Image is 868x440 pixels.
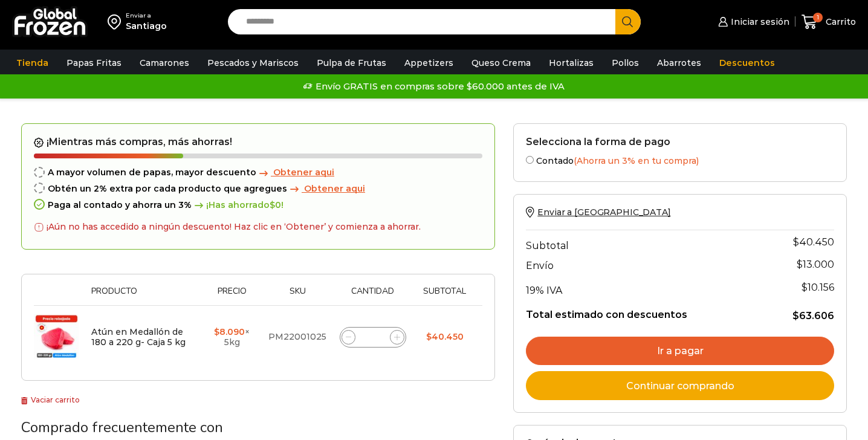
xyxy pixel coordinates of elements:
a: Atún en Medallón de 180 a 220 g- Caja 5 kg [91,326,186,348]
a: Queso Crema [465,51,537,74]
input: Product quantity [364,329,381,346]
td: × 5kg [201,306,262,369]
a: Vaciar carrito [21,395,80,404]
span: (Ahorra un 3% en tu compra) [574,155,699,166]
th: Subtotal [413,286,477,305]
label: Contado [526,154,834,166]
span: Enviar a [GEOGRAPHIC_DATA] [537,207,670,218]
button: Search button [615,9,641,34]
span: $ [426,331,432,342]
bdi: 8.090 [214,326,245,337]
a: Descuentos [713,51,781,74]
a: Camarones [134,51,195,74]
span: Obtener aqui [273,167,334,178]
bdi: 40.450 [426,331,464,342]
div: Enviar a [126,11,167,20]
div: A mayor volumen de papas, mayor descuento [34,167,482,178]
a: Appetizers [398,51,459,74]
bdi: 40.450 [793,236,834,248]
span: $ [792,310,799,322]
a: Pulpa de Frutas [311,51,392,74]
th: 19% IVA [526,275,763,299]
a: Tienda [10,51,54,74]
div: Paga al contado y ahorra un 3% [34,200,482,210]
a: Ir a pagar [526,337,834,366]
span: Iniciar sesión [728,16,789,28]
th: Envío [526,254,763,276]
a: Abarrotes [651,51,707,74]
bdi: 13.000 [797,259,834,270]
a: Pescados y Mariscos [201,51,305,74]
th: Cantidad [332,286,413,305]
span: ¡Has ahorrado ! [192,200,283,210]
input: Contado(Ahorra un 3% en tu compra) [526,156,534,164]
div: ¡Aún no has accedido a ningún descuento! Haz clic en ‘Obtener’ y comienza a ahorrar. [34,216,421,238]
img: address-field-icon.svg [108,11,126,32]
span: $ [797,259,803,270]
span: $ [802,282,808,293]
a: Papas Fritas [60,51,128,74]
span: $ [793,236,799,248]
span: $ [214,326,219,337]
a: 1 Carrito [802,8,856,36]
a: Obtener aqui [256,167,334,178]
h2: ¡Mientras más compras, más ahorras! [34,136,482,148]
th: Precio [201,286,262,305]
a: Hortalizas [543,51,600,74]
th: Total estimado con descuentos [526,299,763,322]
a: Enviar a [GEOGRAPHIC_DATA] [526,207,670,218]
td: PM22001025 [262,306,332,369]
div: Santiago [126,20,167,32]
span: 10.156 [802,282,834,293]
th: Producto [85,286,201,305]
a: Pollos [606,51,645,74]
h2: Selecciona la forma de pago [526,136,834,147]
th: Sku [262,286,332,305]
bdi: 0 [270,199,281,210]
span: 1 [813,13,823,22]
a: Continuar comprando [526,371,834,400]
bdi: 63.606 [792,310,834,322]
span: Comprado frecuentemente con [21,418,223,437]
div: Obtén un 2% extra por cada producto que agregues [34,184,482,194]
span: Obtener aqui [304,183,365,194]
span: Carrito [823,16,856,28]
th: Subtotal [526,230,763,254]
a: Obtener aqui [287,184,365,194]
a: Iniciar sesión [715,10,789,34]
span: $ [270,199,275,210]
